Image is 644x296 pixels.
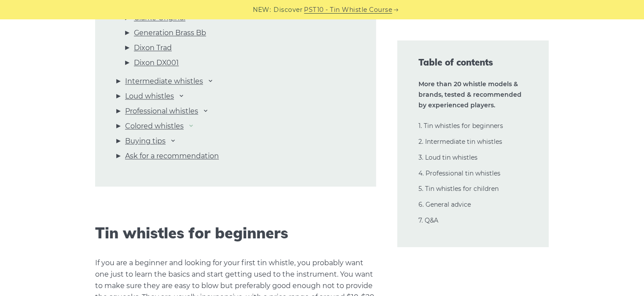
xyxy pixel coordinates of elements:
a: Dixon Trad [134,42,172,54]
a: 6. General advice [418,201,471,208]
a: Ask for a recommendation [125,150,219,162]
h2: Tin whistles for beginners [95,224,376,242]
a: 2. Intermediate tin whistles [418,138,502,146]
span: NEW: [253,5,271,15]
a: Loud whistles [125,91,174,102]
a: Buying tips [125,135,166,147]
a: 4. Professional tin whistles [418,169,500,177]
a: PST10 - Tin Whistle Course [304,5,392,15]
strong: More than 20 whistle models & brands, tested & recommended by experienced players. [418,80,522,109]
span: Table of contents [418,56,528,69]
a: 5. Tin whistles for children [418,185,499,193]
span: Discover [274,5,303,15]
a: 7. Q&A [418,216,438,224]
a: 3. Loud tin whistles [418,153,477,161]
a: Dixon DX001 [134,57,179,69]
a: Intermediate whistles [125,76,203,87]
a: Generation Brass Bb [134,27,206,39]
a: Colored whistles [125,121,184,132]
a: Professional whistles [125,106,198,117]
a: 1. Tin whistles for beginners [418,122,503,130]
